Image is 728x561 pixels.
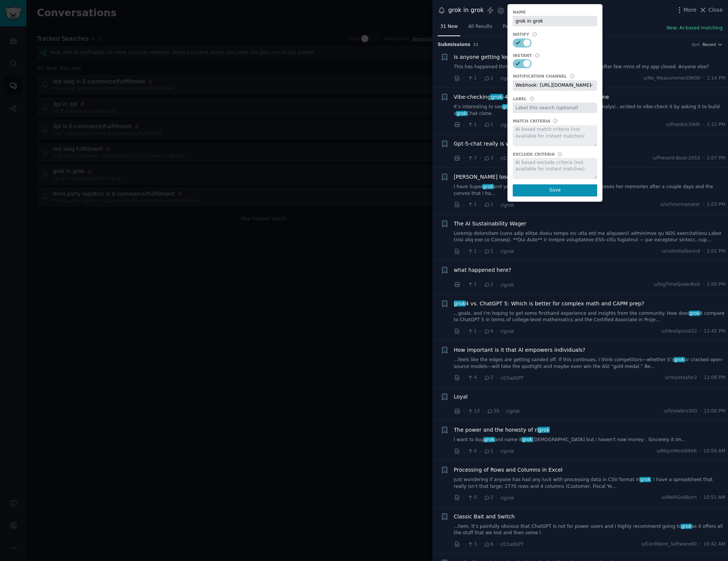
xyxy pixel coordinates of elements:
a: I have Supergrokand yet it seems like [PERSON_NAME] always looses her memories after a couple day... [454,184,726,197]
a: Loyal [454,393,468,401]
div: Label [513,96,527,101]
span: · [463,327,464,335]
span: · [463,374,464,382]
span: · [463,201,464,209]
span: 6 [484,541,493,548]
span: grok [673,357,685,362]
span: u/No_Measurement9600 [644,75,700,82]
span: · [699,494,701,501]
span: 1:01 PM [707,248,725,255]
span: 1:14 PM [707,75,725,82]
span: · [496,374,498,382]
span: · [703,201,704,208]
a: Processing of Rows and Columns in Excel [454,466,562,474]
span: · [463,407,464,415]
span: · [483,407,484,415]
a: It’s interesting to seegrok-4 holding its top position on artificialanalysi...ecided to vibe-chec... [454,104,726,117]
span: · [496,281,498,289]
span: grok [456,111,467,116]
span: 0 [467,494,477,501]
span: · [480,540,481,548]
button: Save [513,184,597,196]
span: · [480,154,481,162]
span: 1 [484,121,493,128]
span: grok [453,300,466,307]
span: 4 [484,328,493,335]
button: Recent [702,42,723,47]
span: r/grok [506,409,520,414]
button: Close [699,6,723,14]
span: · [463,74,464,82]
a: grok4 vs. ChatGPT 5: Which is better for complex math and CAPM prep? [454,300,644,308]
span: · [463,121,464,129]
span: u/MajorMost6846 [657,448,697,455]
span: 1 [467,328,477,335]
span: · [496,121,498,129]
span: 1:07 PM [707,155,725,162]
span: · [703,281,704,288]
span: u/celestialbound [662,248,700,255]
span: r/grok [500,495,514,501]
div: Notify [513,32,529,37]
span: 12:42 PM [704,328,725,335]
span: 2 [484,494,493,501]
span: u/Present-Boat-2053 [653,155,700,162]
span: r/grok [500,249,514,254]
a: 31 New [438,21,460,36]
span: · [703,155,704,162]
span: r/ChatGPT [500,376,524,381]
span: Recent [702,42,716,47]
span: · [700,328,701,335]
span: r/grok [500,282,514,288]
span: 39 [487,408,499,415]
span: 1 [484,201,493,208]
span: 10:42 AM [703,541,725,548]
span: u/Snowbro300 [664,408,697,415]
span: 31 New [440,23,458,30]
span: · [463,494,464,502]
span: · [463,540,464,548]
span: Submission s [438,41,471,48]
span: 3 [484,155,493,162]
span: grok [482,184,494,189]
span: · [480,494,481,502]
span: grok [639,477,651,482]
span: · [502,407,503,415]
span: [PERSON_NAME] loses memories [454,173,541,181]
span: r/ChatGPT [500,156,524,161]
span: · [463,154,464,162]
a: Patterns [500,21,524,36]
span: · [480,447,481,455]
span: r/grok [500,202,514,208]
a: Classic Bait and Switch [454,513,515,521]
span: · [496,154,498,162]
span: 12:00 PM [704,408,725,415]
a: what happened here? [454,266,511,274]
span: 0 [467,448,477,455]
a: This has happened thrice in the last 3-4 hours. I got logged out after few mins of my app closed.... [454,64,726,71]
span: · [699,541,701,548]
span: 1 [467,201,477,208]
span: 1:11 PM [707,121,725,128]
a: ...goals, and I'm hoping to get some firsthand experience and insights from the community. How do... [454,310,726,323]
span: · [700,374,701,381]
span: 1 [484,281,493,288]
span: Vibe-checking -4 by making it build a Chat UI clone [454,93,609,101]
span: 3 [467,541,477,548]
span: · [480,327,481,335]
span: u/bigTimeQueerBait [654,281,700,288]
span: 4 vs. ChatGPT 5: Which is better for complex math and CAPM prep? [454,300,644,308]
a: Just wondering if anyone has had any luck with processing data in CSV format ingrok. I have a spr... [454,477,726,490]
span: 31 [473,42,479,47]
span: u/rolyataylor2 [665,374,697,381]
span: · [703,121,704,128]
span: · [496,494,498,502]
span: · [699,448,701,455]
div: Name [513,9,526,15]
span: 1 [484,248,493,255]
input: Label this search (optional) [513,103,597,113]
a: How important is it that AI empowers individuals? [454,346,585,354]
span: Close [708,6,723,14]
